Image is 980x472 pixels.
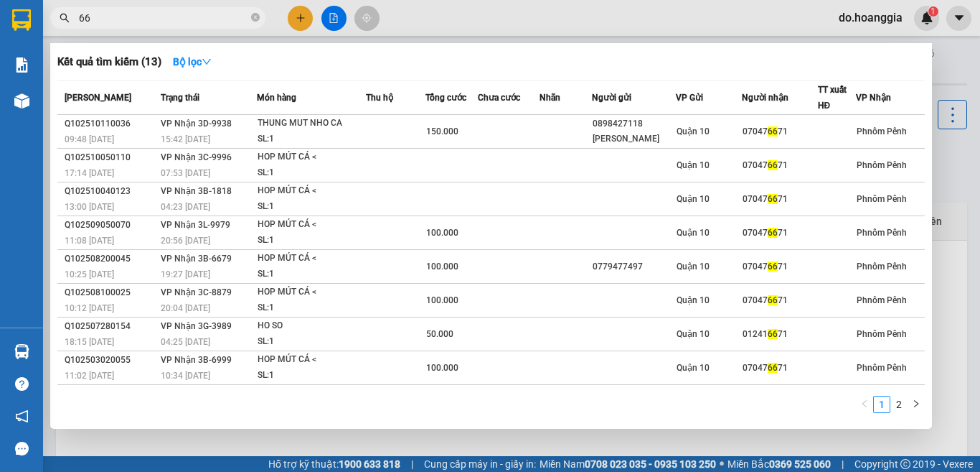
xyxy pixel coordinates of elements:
[258,284,365,300] div: HOP MÚT CÁ <
[202,57,212,67] span: down
[856,396,873,413] li: Previous Page
[857,160,907,170] span: Phnôm Pênh
[743,226,816,241] div: 07047 71
[768,160,778,170] span: 66
[65,251,156,267] div: Q102508200045
[743,327,816,342] div: 01241 71
[857,295,907,305] span: Phnôm Pênh
[79,10,248,26] input: Tìm tên, số ĐT hoặc mã đơn
[258,199,365,215] div: SL: 1
[161,236,210,246] span: 20:56 [DATE]
[366,93,393,103] span: Thu hộ
[161,337,210,347] span: 04:25 [DATE]
[592,93,631,103] span: Người gửi
[677,194,710,204] span: Quận 10
[426,228,458,238] span: 100.000
[15,377,29,391] span: question-circle
[743,293,816,308] div: 07047 71
[768,194,778,204] span: 66
[768,329,778,339] span: 66
[161,321,232,331] span: VP Nhận 3G-3989
[857,363,907,373] span: Phnôm Pênh
[65,269,114,279] span: 10:25 [DATE]
[768,126,778,136] span: 66
[768,363,778,373] span: 66
[258,149,365,165] div: HOP MÚT CÁ <
[65,116,156,131] div: Q102510110036
[65,150,156,165] div: Q102510050110
[258,165,365,181] div: SL: 1
[258,318,365,334] div: HO SO
[857,329,907,339] span: Phnôm Pênh
[258,386,365,402] div: HOP MÚT CÁ <
[65,337,114,347] span: 18:15 [DATE]
[742,93,788,103] span: Người nhận
[857,126,907,136] span: Phnôm Pênh
[161,50,223,73] button: Bộ lọcdown
[258,352,365,368] div: HOP MÚT CÁ <
[173,56,212,68] strong: Bộ lọc
[258,131,365,147] div: SL: 1
[258,116,365,131] div: THUNG MUT NHO CA
[251,11,260,25] span: close-circle
[425,93,466,103] span: Tổng cước
[857,228,907,238] span: Phnôm Pênh
[593,116,675,131] div: 0898427118
[478,93,520,103] span: Chưa cước
[161,168,210,178] span: 07:53 [DATE]
[677,363,710,373] span: Quận 10
[891,397,907,412] a: 2
[65,285,156,300] div: Q102508100025
[677,329,710,339] span: Quận 10
[14,93,29,108] img: warehouse-icon
[65,202,114,212] span: 13:00 [DATE]
[65,134,114,144] span: 09:48 [DATE]
[890,396,908,413] li: 2
[874,397,890,412] a: 1
[912,399,920,408] span: right
[65,303,114,313] span: 10:12 [DATE]
[743,192,816,207] div: 07047 71
[258,334,365,350] div: SL: 1
[426,295,458,305] span: 100.000
[677,126,710,136] span: Quận 10
[677,228,710,238] span: Quận 10
[908,396,925,413] button: right
[258,267,365,282] div: SL: 1
[65,236,114,246] span: 11:08 [DATE]
[857,194,907,204] span: Phnôm Pênh
[426,126,458,136] span: 150.000
[251,13,260,22] span: close-circle
[258,300,365,316] div: SL: 1
[57,55,161,70] h3: Kết quả tìm kiếm ( 13 )
[161,93,199,103] span: Trạng thái
[65,319,156,334] div: Q102507280154
[161,152,232,162] span: VP Nhận 3C-9996
[873,396,890,413] li: 1
[593,259,675,274] div: 0779477497
[258,183,365,199] div: HOP MÚT CÁ <
[540,93,560,103] span: Nhãn
[15,442,29,455] span: message
[14,344,29,359] img: warehouse-icon
[60,13,70,23] span: search
[161,119,232,129] span: VP Nhận 3D-9938
[258,233,365,249] div: SL: 1
[258,251,365,267] div: HOP MÚT CÁ <
[161,220,230,230] span: VP Nhận 3L-9979
[677,295,710,305] span: Quận 10
[14,57,29,73] img: solution-icon
[743,158,816,173] div: 07047 71
[12,9,31,31] img: logo-vxr
[161,371,210,381] span: 10:34 [DATE]
[768,295,778,305] span: 66
[258,368,365,384] div: SL: 1
[856,93,891,103] span: VP Nhận
[768,228,778,238] span: 66
[743,124,816,139] div: 07047 71
[65,168,114,178] span: 17:14 [DATE]
[161,303,210,313] span: 20:04 [DATE]
[161,287,232,297] span: VP Nhận 3C-8879
[257,93,296,103] span: Món hàng
[161,269,210,279] span: 19:27 [DATE]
